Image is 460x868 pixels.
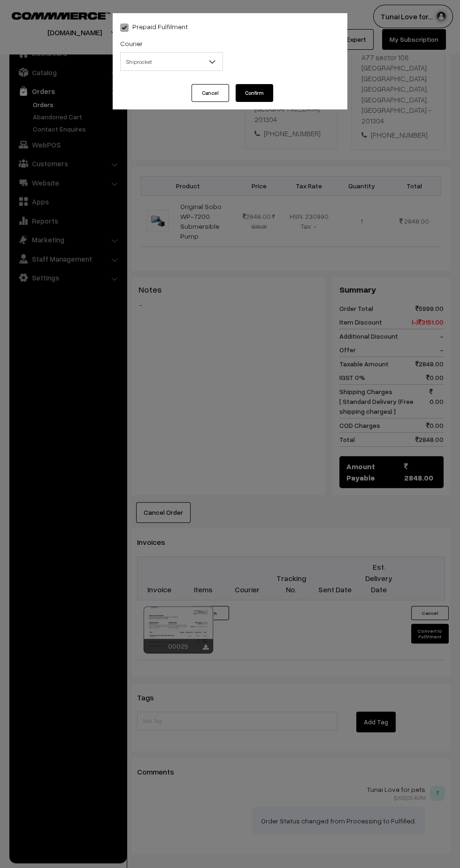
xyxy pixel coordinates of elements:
[120,52,223,71] span: Shiprocket
[236,84,273,102] button: Confirm
[120,22,188,31] label: Prepaid Fulfilment
[192,84,229,102] button: Cancel
[121,54,222,70] span: Shiprocket
[120,39,143,48] label: Courier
